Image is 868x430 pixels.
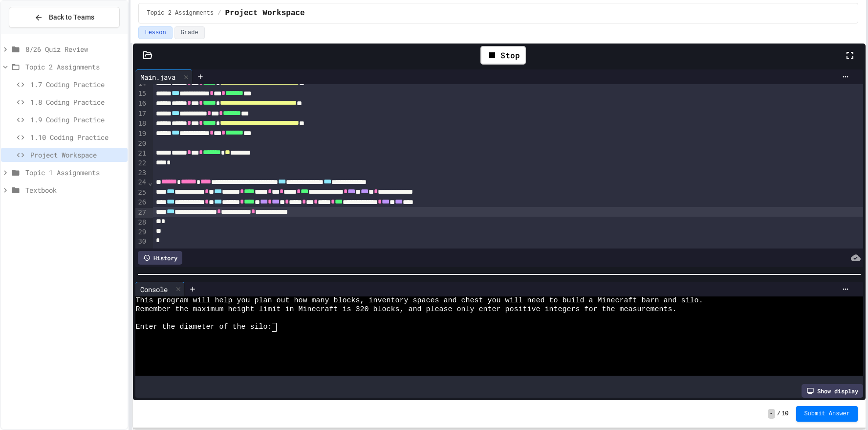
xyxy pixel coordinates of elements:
span: Back to Teams [49,12,94,23]
div: 28 [135,218,148,227]
button: Grade [174,26,205,39]
button: Back to Teams [9,7,120,28]
div: 26 [135,198,148,207]
div: Stop [480,46,526,65]
div: 22 [135,158,148,168]
span: Submit Answer [804,410,850,418]
span: 1.9 Coding Practice [30,114,124,125]
span: 10 [781,410,788,418]
div: Main.java [135,72,180,82]
span: - [768,409,775,419]
span: 1.7 Coding Practice [30,79,124,90]
span: 1.10 Coding Practice [30,132,124,142]
span: Enter the diameter of the silo: [135,323,272,332]
div: Show display [802,384,863,398]
div: 23 [135,168,148,178]
span: / [217,9,221,17]
div: Console [135,282,185,296]
div: 25 [135,188,148,198]
span: Project Workspace [225,7,304,19]
div: 16 [135,99,148,109]
span: Fold line [148,179,152,186]
div: 24 [135,178,148,187]
div: 30 [135,237,148,247]
div: 19 [135,129,148,139]
div: Console [135,284,173,294]
div: Main.java [135,69,193,84]
span: 8/26 Quiz Review [25,44,124,54]
div: 20 [135,139,148,149]
div: 18 [135,119,148,129]
div: 15 [135,89,148,99]
span: Topic 1 Assignments [25,167,124,178]
span: This program will help you plan out how many blocks, inventory spaces and chest you will need to ... [135,296,703,305]
span: Project Workspace [30,150,124,160]
div: 21 [135,149,148,158]
span: 1.8 Coding Practice [30,97,124,107]
span: / [777,410,781,418]
button: Lesson [138,26,172,39]
span: Topic 2 Assignments [147,9,214,17]
div: 27 [135,208,148,218]
div: 14 [135,79,148,89]
div: 29 [135,227,148,237]
button: Submit Answer [796,406,858,422]
div: 17 [135,109,148,119]
span: Topic 2 Assignments [25,62,124,72]
div: History [138,251,182,265]
span: Textbook [25,185,124,195]
span: Remember the maximum height limit in Minecraft is 320 blocks, and please only enter positive inte... [135,305,676,314]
